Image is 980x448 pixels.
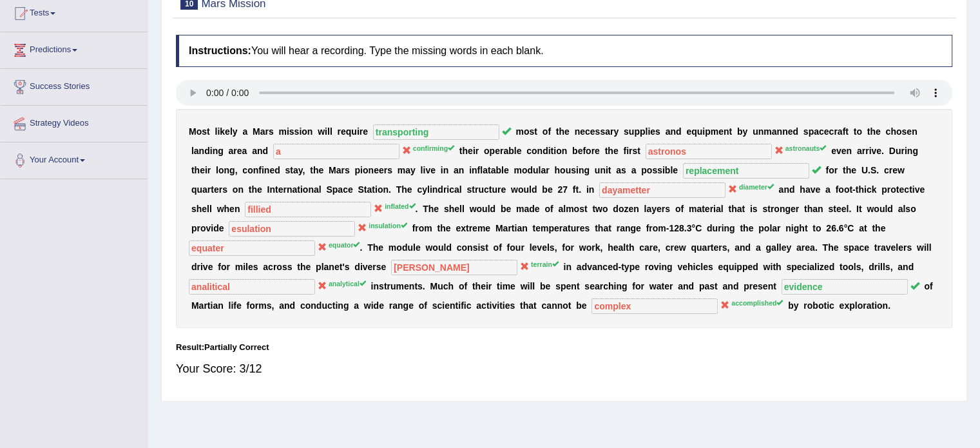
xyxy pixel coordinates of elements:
[483,165,488,175] b: a
[200,165,205,175] b: e
[876,165,879,175] b: .
[562,146,568,156] b: n
[553,146,556,156] b: i
[876,126,881,137] b: e
[369,165,374,175] b: n
[645,126,648,137] b: l
[508,146,514,156] b: b
[218,165,224,175] b: o
[676,126,682,137] b: d
[189,126,197,137] b: M
[652,165,657,175] b: s
[242,146,247,156] b: a
[517,146,522,156] b: e
[892,165,898,175] b: e
[825,165,829,175] b: f
[413,144,454,152] sup: confirming
[330,126,332,137] b: l
[472,165,477,175] b: n
[869,146,871,156] b: i
[851,165,856,175] b: e
[346,126,352,137] b: q
[550,146,553,156] b: t
[884,165,889,175] b: c
[329,165,336,175] b: M
[230,126,233,137] b: l
[253,165,259,175] b: n
[430,165,436,175] b: e
[870,165,876,175] b: S
[857,146,862,156] b: a
[405,165,410,175] b: a
[554,165,560,175] b: h
[865,146,869,156] b: r
[662,165,665,175] b: i
[905,146,907,156] b: i
[379,165,384,175] b: e
[841,146,847,156] b: e
[881,146,884,156] b: .
[711,126,718,137] b: m
[425,165,430,175] b: v
[199,146,205,156] b: n
[824,126,829,137] b: e
[410,165,416,175] b: y
[303,165,305,175] b: ,
[543,126,548,137] b: o
[526,146,532,156] b: c
[529,126,534,137] b: s
[527,165,533,175] b: d
[697,126,703,137] b: u
[600,126,605,137] b: s
[504,165,509,175] b: e
[238,184,244,195] b: n
[213,146,218,156] b: n
[229,165,235,175] b: g
[247,165,253,175] b: o
[831,146,836,156] b: e
[666,126,671,137] b: a
[846,165,852,175] b: h
[1,106,148,138] a: Strategy Videos
[480,165,483,175] b: l
[631,165,637,175] b: a
[237,146,242,156] b: e
[724,126,729,137] b: n
[285,165,290,175] b: s
[632,146,637,156] b: s
[683,163,809,179] input: blank
[327,126,330,137] b: l
[214,184,219,195] b: e
[257,146,263,156] b: n
[640,126,646,137] b: p
[584,165,590,175] b: g
[219,184,222,195] b: r
[524,126,530,137] b: o
[476,146,479,156] b: r
[870,126,876,137] b: h
[205,165,207,175] b: i
[533,165,539,175] b: u
[233,146,236,156] b: r
[265,126,268,137] b: r
[249,184,252,195] b: t
[235,165,238,175] b: ,
[566,165,572,175] b: u
[629,146,632,156] b: r
[210,146,213,156] b: i
[829,165,834,175] b: o
[907,126,912,137] b: e
[776,126,782,137] b: n
[861,165,868,175] b: U
[785,144,827,152] sup: astronauts
[673,165,678,175] b: e
[273,144,399,159] input: blank
[613,146,619,156] b: e
[242,165,247,175] b: c
[501,165,504,175] b: l
[753,126,758,137] b: u
[289,126,294,137] b: s
[670,165,673,175] b: l
[595,165,600,175] b: u
[616,165,621,175] b: a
